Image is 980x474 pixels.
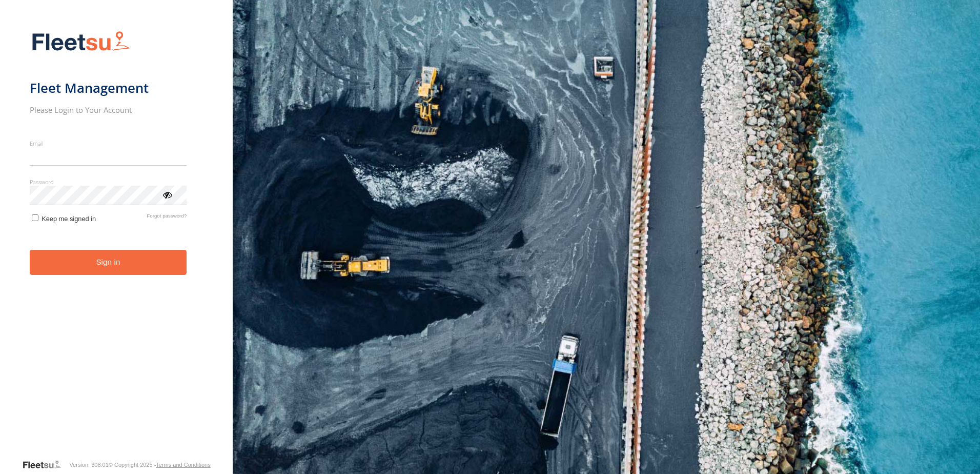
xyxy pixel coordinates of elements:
span: Keep me signed in [42,215,96,223]
div: ViewPassword [162,189,172,200]
form: main [30,25,203,459]
h2: Please Login to Your Account [30,105,187,115]
div: © Copyright 2025 - [109,462,211,468]
h1: Fleet Management [30,80,187,96]
a: Forgot password? [147,213,187,223]
button: Sign in [30,250,187,275]
div: Version: 308.01 [69,462,108,468]
a: Visit our Website [22,460,69,470]
a: Terms and Conditions [156,462,210,468]
input: Keep me signed in [32,214,38,221]
img: Fleetsu [30,29,132,55]
label: Email [30,140,187,147]
label: Password [30,178,187,186]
